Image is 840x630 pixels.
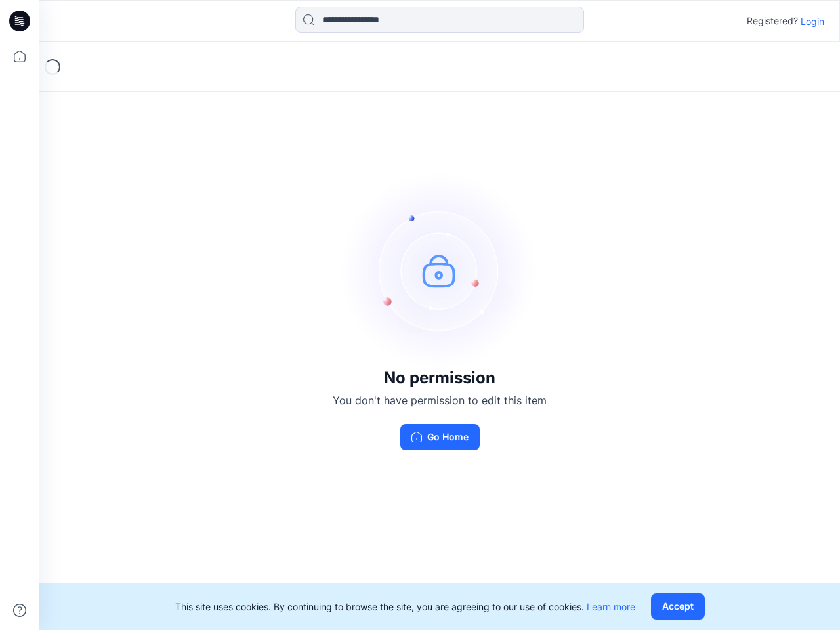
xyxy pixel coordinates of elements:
[400,424,480,450] button: Go Home
[801,14,824,28] p: Login
[341,172,538,369] img: no-perm.svg
[333,369,547,387] h3: No permission
[651,593,705,619] button: Accept
[587,601,635,612] a: Learn more
[175,600,635,614] p: This site uses cookies. By continuing to browse the site, you are agreeing to our use of cookies.
[333,392,547,408] p: You don't have permission to edit this item
[747,13,798,29] p: Registered?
